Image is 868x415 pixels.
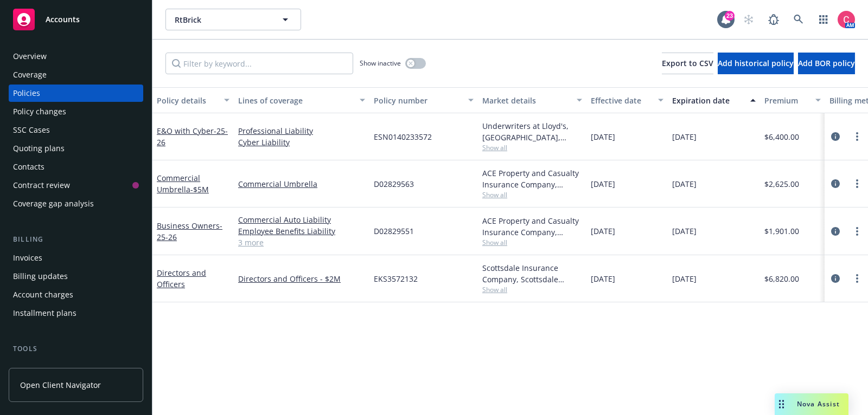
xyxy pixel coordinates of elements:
[238,125,365,137] a: Professional Liability
[374,273,418,284] span: EKS3572132
[764,131,799,142] span: $6,400.00
[482,120,582,143] div: Underwriters at Lloyd's, [GEOGRAPHIC_DATA], [PERSON_NAME] of London, CFC Underwriting, CRC Group
[9,286,143,303] a: Account charges
[718,53,794,74] button: Add historical policy
[672,225,697,237] span: [DATE]
[738,9,759,30] a: Start snowing
[13,195,94,212] div: Coverage gap analysis
[9,158,143,176] a: Contacts
[13,48,47,65] div: Overview
[9,234,143,245] div: Billing
[591,273,615,284] span: [DATE]
[13,177,70,194] div: Contract review
[760,87,825,113] button: Premium
[46,15,80,24] span: Accounts
[9,343,143,354] div: Tools
[764,95,809,106] div: Premium
[9,359,143,376] a: Manage files
[9,103,143,120] a: Policy changes
[775,393,848,415] button: Nova Assist
[672,95,744,106] div: Expiration date
[157,221,222,242] a: Business Owners
[9,304,143,322] a: Installment plans
[797,399,840,408] span: Nova Assist
[238,273,365,284] a: Directors and Officers - $2M
[764,273,799,284] span: $6,820.00
[775,393,788,415] div: Drag to move
[851,130,864,143] a: more
[725,11,735,21] div: 23
[718,58,794,68] span: Add historical policy
[9,268,143,285] a: Billing updates
[13,140,65,157] div: Quoting plans
[13,158,44,176] div: Contacts
[813,9,834,30] a: Switch app
[157,126,228,147] a: E&O with Cyber
[829,225,842,238] a: circleInformation
[482,215,582,238] div: ACE Property and Casualty Insurance Company, Chubb Group
[238,225,365,237] a: Employee Benefits Liability
[591,95,652,106] div: Effective date
[238,237,365,248] a: 3 more
[13,249,42,267] div: Invoices
[175,14,269,25] span: RtBrick
[165,9,301,30] button: RtBrick
[9,121,143,139] a: SSC Cases
[482,190,582,199] span: Show all
[482,285,582,294] span: Show all
[238,95,353,106] div: Lines of coverage
[13,85,40,102] div: Policies
[482,95,570,106] div: Market details
[482,167,582,190] div: ACE Property and Casualty Insurance Company, Chubb Group
[13,304,76,322] div: Installment plans
[152,87,234,113] button: Policy details
[482,262,582,285] div: Scottsdale Insurance Company, Scottsdale Insurance Company (Nationwide), E-Risk Services, CRC Group
[9,195,143,212] a: Coverage gap analysis
[829,130,842,143] a: circleInformation
[851,225,864,238] a: more
[190,184,209,194] span: - $5M
[369,87,478,113] button: Policy number
[763,9,784,30] a: Report a Bug
[238,178,365,190] a: Commercial Umbrella
[838,11,855,28] img: photo
[788,9,809,30] a: Search
[672,178,697,190] span: [DATE]
[829,177,842,190] a: circleInformation
[9,48,143,65] a: Overview
[672,273,697,284] span: [DATE]
[13,66,47,83] div: Coverage
[672,131,697,142] span: [DATE]
[591,178,615,190] span: [DATE]
[157,95,218,106] div: Policy details
[13,103,66,120] div: Policy changes
[764,225,799,237] span: $1,901.00
[798,53,855,74] button: Add BOR policy
[374,225,414,237] span: D02829551
[9,177,143,194] a: Contract review
[591,131,615,142] span: [DATE]
[764,178,799,190] span: $2,625.00
[482,143,582,152] span: Show all
[374,131,432,142] span: ESN0140233572
[20,379,101,391] span: Open Client Navigator
[157,221,222,242] span: - 25-26
[9,66,143,83] a: Coverage
[238,137,365,148] a: Cyber Liability
[13,359,59,376] div: Manage files
[157,173,209,194] a: Commercial Umbrella
[9,4,143,35] a: Accounts
[9,249,143,267] a: Invoices
[591,225,615,237] span: [DATE]
[668,87,760,113] button: Expiration date
[234,87,369,113] button: Lines of coverage
[13,121,50,139] div: SSC Cases
[374,178,414,190] span: D02829563
[662,53,713,74] button: Export to CSV
[662,58,713,68] span: Export to CSV
[13,268,68,285] div: Billing updates
[374,95,462,106] div: Policy number
[482,238,582,247] span: Show all
[13,286,73,303] div: Account charges
[9,140,143,157] a: Quoting plans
